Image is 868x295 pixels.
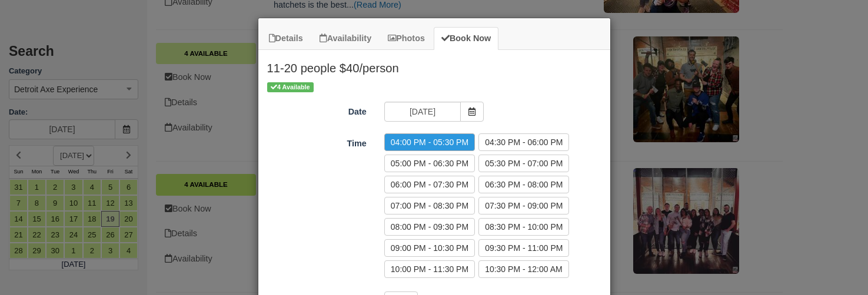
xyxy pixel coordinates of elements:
[478,239,569,257] label: 09:30 PM - 11:00 PM
[384,260,475,278] label: 10:00 PM - 11:30 PM
[384,218,475,236] label: 08:00 PM - 09:30 PM
[384,176,475,193] label: 06:00 PM - 07:30 PM
[312,27,379,50] a: Availability
[258,133,375,150] label: Time
[478,197,569,214] label: 07:30 PM - 09:00 PM
[267,82,314,92] span: 4 Available
[380,27,433,50] a: Photos
[478,133,569,151] label: 04:30 PM - 06:00 PM
[261,27,311,50] a: Details
[384,133,475,151] label: 04:00 PM - 05:30 PM
[384,197,475,214] label: 07:00 PM - 08:30 PM
[384,155,475,172] label: 05:00 PM - 06:30 PM
[478,218,569,236] label: 08:30 PM - 10:00 PM
[384,239,475,257] label: 09:00 PM - 10:30 PM
[258,50,610,81] h2: 11-20 people $40/person
[434,27,498,50] a: Book Now
[478,176,569,193] label: 06:30 PM - 08:00 PM
[478,155,569,172] label: 05:30 PM - 07:00 PM
[258,102,375,118] label: Date
[478,260,569,278] label: 10:30 PM - 12:00 AM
